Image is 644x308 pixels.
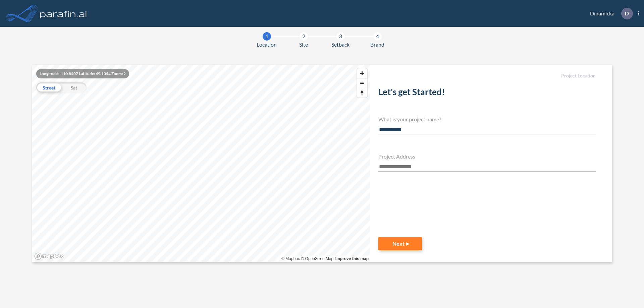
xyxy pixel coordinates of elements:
button: Zoom in [357,68,367,78]
div: 2 [300,32,308,41]
div: Longitude: -110.8407 Latitude: 49.1044 Zoom: 2 [36,69,129,78]
h4: Project Address [378,153,596,160]
div: Sat [61,82,87,93]
a: Mapbox homepage [34,252,64,260]
div: Street [36,82,61,93]
p: D [625,10,629,16]
a: Improve this map [335,256,369,261]
a: OpenStreetMap [301,256,333,261]
span: Site [299,41,308,49]
button: Next [378,237,422,250]
span: Brand [370,41,384,49]
div: 1 [263,32,271,41]
span: Setback [331,41,350,49]
span: Location [257,41,277,49]
span: Reset bearing to north [357,88,367,98]
span: Zoom out [357,78,367,88]
button: Zoom out [357,78,367,88]
h5: Project Location [378,73,596,79]
h4: What is your project name? [378,116,596,122]
h2: Let's get Started! [378,87,596,100]
a: Mapbox [281,256,300,261]
button: Reset bearing to north [357,88,367,98]
canvas: Map [32,65,370,262]
img: logo [39,7,88,20]
div: 3 [336,32,345,41]
div: 4 [373,32,382,41]
div: Dinamicka [580,8,639,19]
